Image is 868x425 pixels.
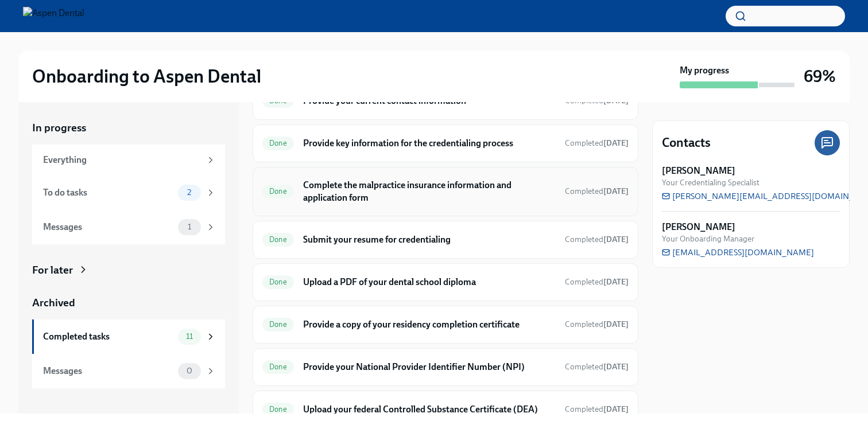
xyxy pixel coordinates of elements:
strong: [DATE] [603,404,629,414]
strong: [DATE] [603,186,629,196]
a: To do tasks2 [32,176,225,210]
a: Messages0 [32,354,225,388]
span: Done [262,139,294,147]
a: DoneProvide key information for the credentialing processCompleted[DATE] [262,134,629,153]
span: August 13th, 2025 11:57 [565,234,629,245]
strong: [PERSON_NAME] [662,221,735,233]
h6: Complete the malpractice insurance information and application form [303,179,556,204]
strong: [DATE] [603,319,629,329]
a: DoneSubmit your resume for credentialingCompleted[DATE] [262,231,629,249]
span: Completed [565,319,629,329]
span: August 12th, 2025 15:01 [565,276,629,287]
span: Done [262,362,294,371]
span: Done [262,187,294,196]
span: Completed [565,186,629,196]
strong: [DATE] [603,138,629,148]
span: 0 [180,366,199,375]
img: Aspen Dental [23,7,84,25]
span: Completed [565,235,629,244]
span: Done [262,235,294,244]
h6: Provide key information for the credentialing process [303,137,556,150]
div: Completed tasks [43,330,173,343]
div: For later [32,263,73,278]
a: DoneUpload your federal Controlled Substance Certificate (DEA)Completed[DATE] [262,400,629,419]
strong: My progress [680,64,729,77]
a: For later [32,263,225,278]
a: DoneComplete the malpractice insurance information and application formCompleted[DATE] [262,177,629,206]
span: August 12th, 2025 15:20 [565,404,629,415]
span: August 12th, 2025 15:02 [565,361,629,372]
h2: Onboarding to Aspen Dental [32,65,261,88]
h3: 69% [804,66,836,87]
a: [EMAIL_ADDRESS][DOMAIN_NAME] [662,247,814,258]
span: Done [262,320,294,329]
span: Your Onboarding Manager [662,233,754,244]
a: DoneUpload a PDF of your dental school diplomaCompleted[DATE] [262,273,629,291]
h6: Upload your federal Controlled Substance Certificate (DEA) [303,403,556,416]
a: DoneProvide a copy of your residency completion certificateCompleted[DATE] [262,315,629,334]
span: Completed [565,362,629,372]
strong: [DATE] [603,277,629,287]
span: Your Credentialing Specialist [662,177,759,188]
div: Messages [43,365,173,377]
h6: Submit your resume for credentialing [303,233,556,246]
span: August 9th, 2025 09:47 [565,138,629,149]
span: Completed [565,277,629,287]
h6: Upload a PDF of your dental school diploma [303,276,556,288]
a: Completed tasks11 [32,319,225,354]
strong: [DATE] [603,362,629,372]
a: Archived [32,295,225,310]
strong: [DATE] [603,235,629,244]
a: In progress [32,120,225,135]
div: Messages [43,221,173,233]
span: 1 [181,223,198,231]
span: Completed [565,404,629,414]
span: 11 [179,332,200,341]
div: To do tasks [43,186,173,199]
a: Everything [32,145,225,176]
a: DoneProvide your National Provider Identifier Number (NPI)Completed[DATE] [262,358,629,376]
h4: Contacts [662,134,711,151]
div: Everything [43,154,201,166]
span: Done [262,278,294,286]
h6: Provide a copy of your residency completion certificate [303,318,556,331]
span: Done [262,405,294,414]
span: August 12th, 2025 15:38 [565,319,629,330]
a: Messages1 [32,210,225,244]
strong: [PERSON_NAME] [662,165,735,177]
span: Completed [565,138,629,148]
span: 2 [180,188,198,197]
h6: Provide your National Provider Identifier Number (NPI) [303,361,556,373]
